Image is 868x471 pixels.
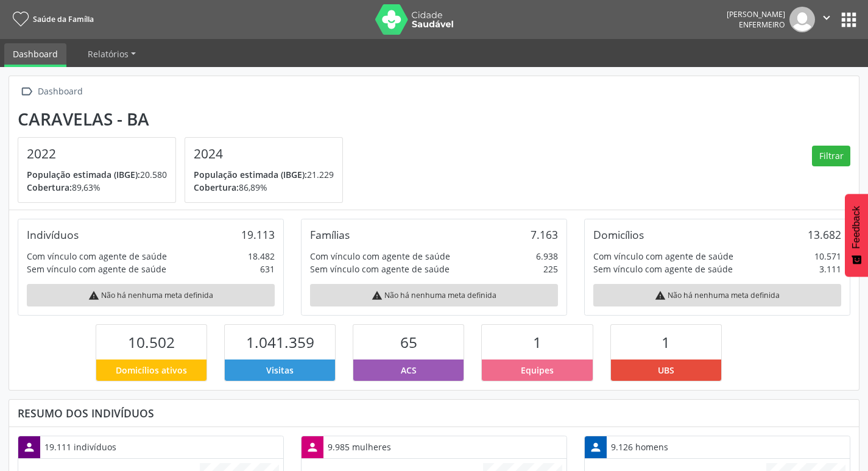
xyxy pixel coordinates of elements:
[310,228,350,241] div: Famílias
[27,146,167,161] h4: 2022
[543,263,558,275] div: 225
[27,169,140,180] span: População estimada (IBGE):
[607,436,672,458] div: 9.126 homens
[18,83,35,101] i: 
[27,263,166,275] div: Sem vínculo com agente de saúde
[241,228,275,241] div: 19.113
[27,284,275,306] div: Não há nenhuma meta definida
[128,332,175,352] span: 10.502
[27,168,167,181] p: 20.580
[88,48,129,60] span: Relatórios
[536,250,558,263] div: 6.938
[727,9,785,19] div: [PERSON_NAME]
[9,9,94,29] a: Saúde da Família
[323,436,395,458] div: 9.985 mulheres
[194,181,334,194] p: 86,89%
[400,332,417,352] span: 65
[815,7,838,32] button: 
[808,228,841,241] div: 13.682
[27,250,167,263] div: Com vínculo com agente de saúde
[655,290,666,301] i: warning
[372,290,383,301] i: warning
[851,206,862,249] span: Feedback
[845,194,868,277] button: Feedback - Mostrar pesquisa
[533,332,542,352] span: 1
[838,9,859,30] button: apps
[18,109,351,129] div: Caravelas - BA
[593,250,733,263] div: Com vínculo com agente de saúde
[789,7,815,32] img: img
[194,169,307,180] span: População estimada (IBGE):
[819,263,841,275] div: 3.111
[79,43,144,65] a: Relatórios
[306,441,319,454] i: person
[27,182,72,193] span: Cobertura:
[23,441,36,454] i: person
[248,250,275,263] div: 18.482
[35,83,85,101] div: Dashboard
[33,14,94,24] span: Saúde da Família
[662,332,670,352] span: 1
[246,332,314,352] span: 1.041.359
[27,228,79,241] div: Indivíduos
[18,83,85,101] a:  Dashboard
[194,146,334,161] h4: 2024
[116,364,187,377] span: Domicílios ativos
[814,250,841,263] div: 10.571
[531,228,558,241] div: 7.163
[593,284,841,306] div: Não há nenhuma meta definida
[260,263,275,275] div: 631
[88,290,99,301] i: warning
[4,43,66,67] a: Dashboard
[589,441,602,454] i: person
[310,263,450,275] div: Sem vínculo com agente de saúde
[812,146,850,166] button: Filtrar
[820,11,833,24] i: 
[593,228,644,241] div: Domicílios
[593,263,733,275] div: Sem vínculo com agente de saúde
[310,284,558,306] div: Não há nenhuma meta definida
[40,436,121,458] div: 19.111 indivíduos
[266,364,294,377] span: Visitas
[310,250,450,263] div: Com vínculo com agente de saúde
[18,406,850,420] div: Resumo dos indivíduos
[194,182,239,193] span: Cobertura:
[658,364,674,377] span: UBS
[521,364,554,377] span: Equipes
[27,181,167,194] p: 89,63%
[401,364,417,377] span: ACS
[194,168,334,181] p: 21.229
[739,19,785,30] span: Enfermeiro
